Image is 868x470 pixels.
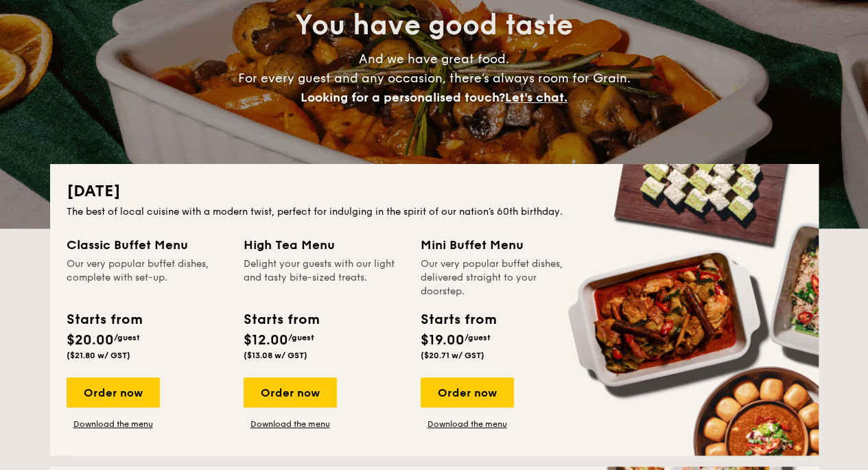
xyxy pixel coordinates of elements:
div: Starts from [67,309,141,330]
div: The best of local cuisine with a modern twist, perfect for indulging in the spirit of our nation’... [67,205,802,219]
span: ($21.80 w/ GST) [67,351,130,360]
span: And we have great food. For every guest and any occasion, there’s always room for Grain. [238,51,631,105]
span: You have good taste [295,9,573,42]
span: Looking for a personalised touch? [301,90,505,105]
div: Delight your guests with our light and tasty bite-sized treats. [244,257,404,298]
span: ($20.71 w/ GST) [421,351,484,360]
div: Order now [67,377,160,408]
span: $12.00 [244,332,288,349]
div: Our very popular buffet dishes, delivered straight to your doorstep. [421,257,581,298]
a: Download the menu [421,419,514,430]
div: Classic Buffet Menu [67,235,227,255]
a: Download the menu [67,419,160,430]
span: /guest [288,333,314,342]
a: Download the menu [244,419,337,430]
div: Starts from [244,309,318,330]
span: /guest [114,333,140,342]
span: $20.00 [67,332,114,349]
div: Starts from [421,309,495,330]
span: $19.00 [421,332,465,349]
div: Order now [421,377,514,408]
span: /guest [465,333,491,342]
h2: [DATE] [67,180,802,202]
span: Let's chat. [505,90,567,105]
div: Our very popular buffet dishes, complete with set-up. [67,257,227,298]
div: High Tea Menu [244,235,404,255]
div: Mini Buffet Menu [421,235,581,255]
div: Order now [244,377,337,408]
span: ($13.08 w/ GST) [244,351,307,360]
